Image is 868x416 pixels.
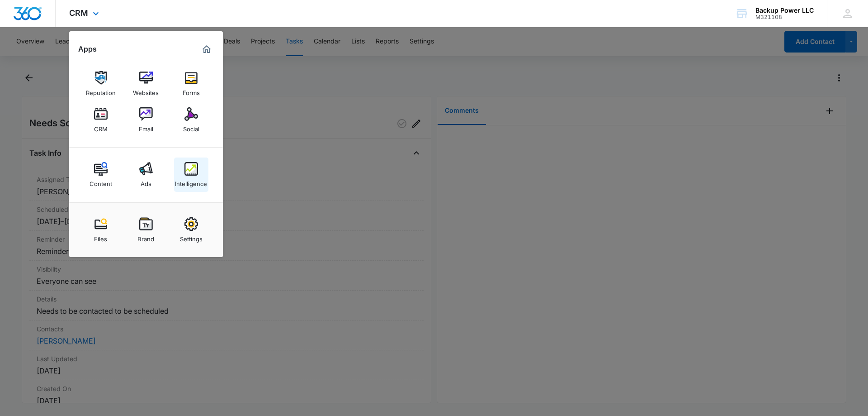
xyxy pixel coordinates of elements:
[174,213,208,247] a: Settings
[175,176,207,187] div: Intelligence
[84,103,118,137] a: CRM
[199,42,214,57] a: Marketing 360® Dashboard
[137,231,154,243] div: Brand
[84,158,118,192] a: Content
[755,7,814,14] div: account name
[174,158,208,192] a: Intelligence
[90,176,112,187] div: Content
[180,231,203,243] div: Settings
[755,14,814,20] div: account id
[174,103,208,137] a: Social
[94,121,108,133] div: CRM
[94,231,107,243] div: Files
[84,67,118,101] a: Reputation
[141,176,151,187] div: Ads
[129,67,163,101] a: Websites
[78,45,97,53] h2: Apps
[69,8,88,18] span: CRM
[133,85,159,96] div: Websites
[86,85,116,96] div: Reputation
[84,213,118,247] a: Files
[129,103,163,137] a: Email
[129,158,163,192] a: Ads
[183,121,199,133] div: Social
[139,121,153,133] div: Email
[183,85,200,96] div: Forms
[129,213,163,247] a: Brand
[174,67,208,101] a: Forms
